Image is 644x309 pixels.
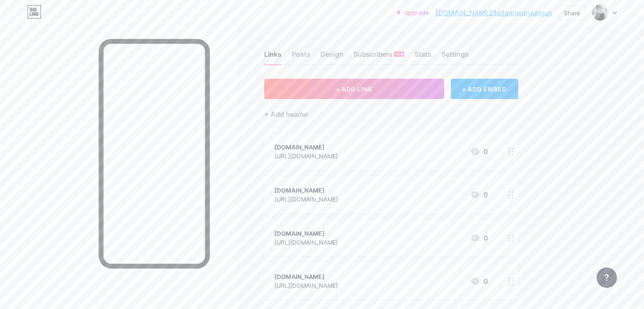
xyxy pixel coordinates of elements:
[451,79,518,99] div: + ADD EMBED
[274,238,338,247] div: [URL][DOMAIN_NAME]
[470,146,488,157] div: 0
[264,79,444,99] button: + ADD LINK
[592,5,608,21] img: taifaanwargungun
[321,49,343,64] div: Design
[274,281,338,290] div: [URL][DOMAIN_NAME]
[264,109,308,119] div: + Add header
[274,143,338,152] div: [DOMAIN_NAME]
[274,152,338,160] div: [URL][DOMAIN_NAME]
[436,8,552,18] a: [DOMAIN_NAME]/taifaanwargungun
[395,52,404,57] span: NEW
[336,86,372,93] span: + ADD LINK
[397,9,429,16] a: Upgrade
[274,229,338,238] div: [DOMAIN_NAME]
[442,49,469,64] div: Settings
[292,49,310,64] div: Posts
[274,272,338,281] div: [DOMAIN_NAME]
[470,190,488,200] div: 0
[564,8,580,17] div: Share
[354,49,404,64] div: Subscribers
[415,49,431,64] div: Stats
[470,276,488,286] div: 0
[264,49,282,64] div: Links
[274,186,338,195] div: [DOMAIN_NAME]
[470,233,488,243] div: 0
[274,195,338,204] div: [URL][DOMAIN_NAME]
